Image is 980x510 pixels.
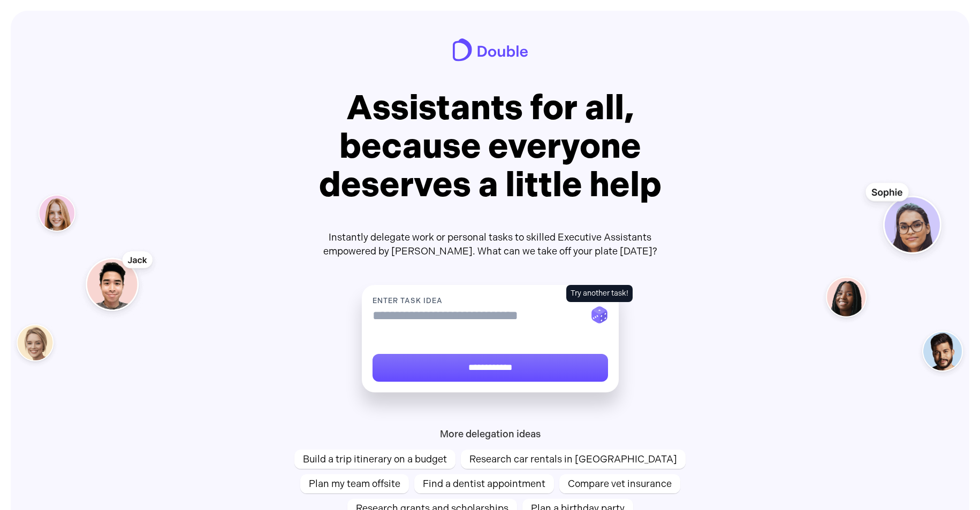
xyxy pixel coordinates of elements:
p: Find a dentist appointment [423,477,545,491]
div: Try another task! [571,288,628,299]
label: enter task idea [373,296,608,306]
a: Plan my team offsite [300,474,409,493]
a: Research car rentals in [GEOGRAPHIC_DATA] [461,450,686,469]
form: Task Form [362,285,619,392]
p: Compare vet insurance [568,477,672,491]
p: Build a trip itinerary on a budget [303,452,447,466]
img: Dice Icon Button [591,306,608,323]
p: Plan my team offsite [309,477,400,491]
img: Double Logo [453,38,528,61]
p: More delegation ideas [440,427,541,441]
p: Research car rentals in [GEOGRAPHIC_DATA] [469,452,677,466]
p: Instantly delegate work or personal tasks to skilled Executive Assistants empowered by [PERSON_NA... [319,230,662,258]
a: Build a trip itinerary on a budget [294,450,455,469]
h1: Assistants for all, because everyone deserves a little help [290,88,691,204]
a: Find a dentist appointment [414,474,554,493]
a: Compare vet insurance [559,474,680,493]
